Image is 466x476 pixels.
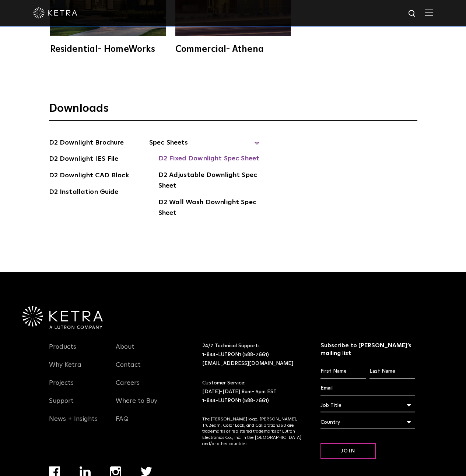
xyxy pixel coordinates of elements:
[158,170,260,192] a: D2 Adjustable Downlight Spec Sheet
[49,415,98,432] a: News + Insights
[49,397,74,414] a: Support
[116,397,157,414] a: Where to Buy
[425,9,433,16] img: Hamburger%20Nav.svg
[149,138,260,154] span: Spec Sheets
[202,352,269,357] a: 1-844-LUTRON1 (588-7661)
[33,7,77,18] img: ketra-logo-2019-white
[202,361,293,366] a: [EMAIL_ADDRESS][DOMAIN_NAME]
[175,45,291,54] div: Commercial- Athena
[49,379,74,396] a: Projects
[320,365,366,379] input: First Name
[116,343,134,360] a: About
[202,379,302,405] p: Customer Service: [DATE]-[DATE] 8am- 5pm EST
[369,365,415,379] input: Last Name
[50,45,166,54] div: Residential- HomeWorks
[158,153,259,165] a: D2 Fixed Downlight Spec Sheet
[49,170,129,182] a: D2 Downlight CAD Block
[320,398,415,412] div: Job Title
[116,415,129,432] a: FAQ
[408,9,417,18] img: search icon
[49,342,105,432] div: Navigation Menu
[116,379,140,396] a: Careers
[116,342,172,432] div: Navigation Menu
[202,342,302,368] p: 24/7 Technical Support:
[49,361,81,378] a: Why Ketra
[49,154,119,166] a: D2 Downlight IES File
[49,187,119,199] a: D2 Installation Guide
[49,102,417,121] h3: Downloads
[49,138,124,149] a: D2 Downlight Brochure
[320,381,415,395] input: Email
[158,197,260,220] a: D2 Wall Wash Downlight Spec Sheet
[49,343,76,360] a: Products
[320,342,415,357] h3: Subscribe to [PERSON_NAME]’s mailing list
[202,398,269,403] a: 1-844-LUTRON1 (588-7661)
[320,415,415,429] div: Country
[320,443,376,459] input: Join
[202,416,302,447] p: The [PERSON_NAME] logo, [PERSON_NAME], TruBeam, Color Lock, and Calibration360 are trademarks or ...
[116,361,141,378] a: Contact
[22,306,103,329] img: Ketra-aLutronCo_White_RGB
